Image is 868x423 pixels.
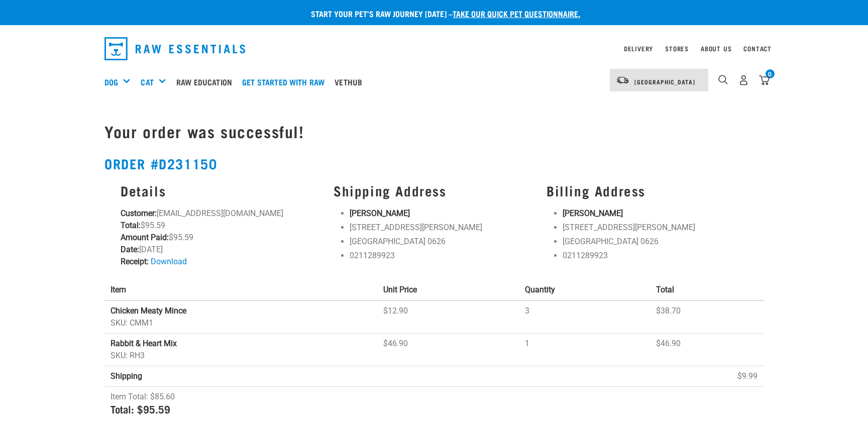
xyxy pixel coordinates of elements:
th: Unit Price [377,280,519,300]
a: Cat [141,76,153,88]
span: [GEOGRAPHIC_DATA] [634,80,695,83]
li: [STREET_ADDRESS][PERSON_NAME] [563,222,747,234]
nav: dropdown navigation [96,33,772,64]
a: Vethub [332,62,370,102]
td: $46.90 [650,334,764,366]
strong: Customer: [121,208,157,218]
td: $46.90 [377,334,519,366]
img: van-moving.png [616,76,629,85]
strong: Amount Paid: [121,233,169,242]
li: 0211289923 [563,250,747,262]
h1: Your order was successful! [104,122,764,140]
a: Delivery [624,47,653,50]
td: $12.90 [377,300,519,334]
td: $9.99 [650,366,764,387]
h3: Billing Address [547,183,747,198]
a: About Us [701,47,731,50]
td: 1 [519,334,650,366]
a: Contact [743,47,772,50]
a: Stores [665,47,689,50]
li: [GEOGRAPHIC_DATA] 0626 [563,236,747,248]
a: Get started with Raw [240,62,332,102]
h2: Order #d231150 [104,156,764,171]
h3: Details [121,183,321,198]
a: take our quick pet questionnaire. [453,11,580,16]
strong: [PERSON_NAME] [350,208,410,218]
img: Raw Essentials Logo [104,37,245,60]
strong: [PERSON_NAME] [563,208,623,218]
li: [GEOGRAPHIC_DATA] 0626 [350,236,534,248]
li: 0211289923 [350,250,534,262]
li: [STREET_ADDRESS][PERSON_NAME] [350,222,534,234]
td: SKU: CMM1 [104,300,377,334]
th: Quantity [519,280,650,300]
strong: Shipping [111,371,142,381]
div: [EMAIL_ADDRESS][DOMAIN_NAME] $95.59 $95.59 [DATE] [115,177,328,274]
a: Raw Education [174,62,240,102]
img: user.png [738,75,749,85]
td: SKU: RH3 [104,334,377,366]
div: 0 [766,69,775,78]
strong: Chicken Meaty Mince [111,306,186,315]
a: Dog [104,76,118,88]
td: $38.70 [650,300,764,334]
img: home-icon-1@2x.png [718,75,728,84]
strong: Rabbit & Heart Mix [111,339,177,348]
h3: Shipping Address [334,183,534,198]
strong: Total: [121,221,141,230]
th: Total [650,280,764,300]
th: Item [104,280,377,300]
strong: Date: [121,245,139,254]
a: Download [151,257,187,266]
img: home-icon@2x.png [759,75,770,85]
td: 3 [519,300,650,334]
h4: Total: $95.59 [111,403,757,414]
strong: Receipt: [121,257,149,266]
